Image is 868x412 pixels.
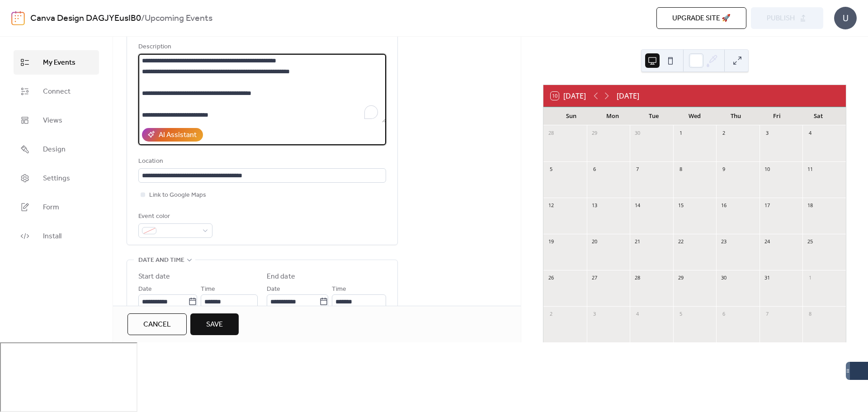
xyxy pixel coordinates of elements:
[590,273,599,283] div: 27
[138,211,211,222] div: Event color
[632,165,642,175] div: 7
[267,284,280,295] span: Date
[719,128,729,138] div: 2
[805,273,815,283] div: 1
[332,284,346,295] span: Time
[14,79,99,104] a: Connect
[719,273,729,283] div: 30
[590,201,599,211] div: 13
[138,54,386,123] textarea: To enrich screen reader interactions, please activate Accessibility in Grammarly extension settings
[145,10,212,27] b: Upcoming Events
[14,50,99,75] a: My Events
[14,108,99,133] a: Views
[138,156,384,167] div: Location
[206,319,223,330] span: Save
[143,319,171,330] span: Cancel
[762,309,772,319] div: 7
[719,201,729,211] div: 16
[756,107,797,125] div: Fri
[43,144,66,155] span: Design
[632,273,642,283] div: 28
[676,309,686,319] div: 5
[719,237,729,247] div: 23
[592,107,633,125] div: Mon
[546,165,556,175] div: 5
[632,309,642,319] div: 4
[674,107,715,125] div: Wed
[762,128,772,138] div: 3
[547,90,589,102] button: 10[DATE]
[797,107,839,125] div: Sat
[138,255,184,266] span: Date and time
[138,284,152,295] span: Date
[546,273,556,283] div: 26
[633,107,674,125] div: Tue
[267,271,295,282] div: End date
[676,273,686,283] div: 29
[43,86,71,97] span: Connect
[834,7,857,29] div: U
[43,202,59,213] span: Form
[715,107,756,125] div: Thu
[551,107,592,125] div: Sun
[590,165,599,175] div: 6
[142,128,203,142] button: AI Assistant
[11,11,25,25] img: logo
[656,7,746,29] button: Upgrade site 🚀
[546,128,556,138] div: 28
[590,128,599,138] div: 29
[127,313,187,335] button: Cancel
[632,128,642,138] div: 30
[676,237,686,247] div: 22
[805,237,815,247] div: 25
[719,309,729,319] div: 6
[762,165,772,175] div: 10
[14,166,99,190] a: Settings
[632,237,642,247] div: 21
[617,90,639,101] div: [DATE]
[546,237,556,247] div: 19
[632,201,642,211] div: 14
[30,10,141,27] a: Canva Design DAGJYEusIB0
[190,313,239,335] button: Save
[14,137,99,161] a: Design
[141,10,145,27] b: /
[546,201,556,211] div: 12
[762,273,772,283] div: 31
[546,309,556,319] div: 2
[14,224,99,248] a: Install
[590,309,599,319] div: 3
[43,115,62,126] span: Views
[762,201,772,211] div: 17
[14,195,99,219] a: Form
[159,130,197,141] div: AI Assistant
[138,271,170,282] div: Start date
[590,237,599,247] div: 20
[676,201,686,211] div: 15
[762,237,772,247] div: 24
[138,42,384,52] div: Description
[149,190,206,201] span: Link to Google Maps
[719,165,729,175] div: 9
[676,165,686,175] div: 8
[43,173,70,184] span: Settings
[805,165,815,175] div: 11
[805,309,815,319] div: 8
[201,284,215,295] span: Time
[676,128,686,138] div: 1
[672,13,731,24] span: Upgrade site 🚀
[43,231,61,242] span: Install
[805,128,815,138] div: 4
[43,57,75,68] span: My Events
[805,201,815,211] div: 18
